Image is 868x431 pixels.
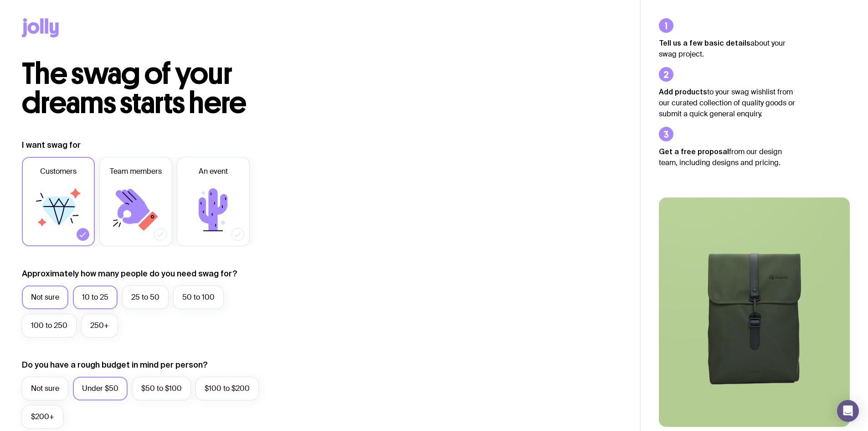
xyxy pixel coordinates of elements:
[659,146,796,168] p: from our design team, including designs and pricing.
[195,377,259,400] label: $100 to $200
[73,286,118,309] label: 10 to 25
[22,268,237,279] label: Approximately how many people do you need swag for?
[173,286,224,309] label: 50 to 100
[199,166,228,177] span: An event
[73,377,128,400] label: Under $50
[659,147,729,156] strong: Get a free proposal
[110,166,162,177] span: Team members
[659,86,796,119] p: to your swag wishlist from our curated collection of quality goods or submit a quick general enqu...
[22,405,63,429] label: $200+
[122,286,169,309] label: 25 to 50
[40,166,77,177] span: Customers
[659,88,707,96] strong: Add products
[22,314,77,338] label: 100 to 250
[81,314,118,338] label: 250+
[659,37,796,60] p: about your swag project.
[22,286,68,309] label: Not sure
[659,39,750,47] strong: Tell us a few basic details
[22,377,68,400] label: Not sure
[22,359,208,370] label: Do you have a rough budget in mind per person?
[22,140,81,151] label: I want swag for
[132,377,191,400] label: $50 to $100
[22,56,247,121] span: The swag of your dreams starts here
[837,400,859,422] div: Open Intercom Messenger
